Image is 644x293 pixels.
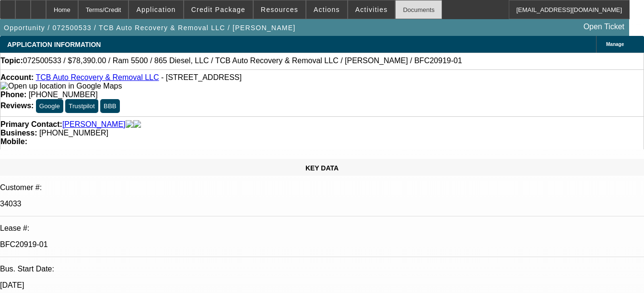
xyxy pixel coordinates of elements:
[0,129,37,137] strong: Business:
[305,164,339,172] span: KEY DATA
[29,90,98,99] span: [PHONE_NUMBER]
[306,0,347,19] button: Actions
[129,0,183,19] button: Application
[36,99,63,113] button: Google
[261,6,298,13] span: Resources
[126,120,133,129] img: facebook-icon.png
[580,19,628,35] a: Open Ticket
[0,56,23,65] strong: Topic:
[314,6,340,13] span: Actions
[133,120,141,129] img: linkedin-icon.png
[4,24,295,32] span: Opportunity / 072500533 / TCB Auto Recovery & Removal LLC / [PERSON_NAME]
[606,42,624,47] span: Manage
[348,0,395,19] button: Activities
[23,56,462,65] span: 072500533 / $78,390.00 / Ram 5500 / 865 Diesel, LLC / TCB Auto Recovery & Removal LLC / [PERSON_N...
[0,73,34,81] strong: Account:
[184,0,253,19] button: Credit Package
[254,0,305,19] button: Resources
[0,137,27,146] strong: Mobile:
[0,101,34,110] strong: Reviews:
[191,6,246,13] span: Credit Package
[161,73,242,81] span: - [STREET_ADDRESS]
[62,120,126,129] a: [PERSON_NAME]
[355,6,388,13] span: Activities
[0,120,62,129] strong: Primary Contact:
[100,99,120,113] button: BBB
[0,82,122,90] img: Open up location in Google Maps
[0,82,122,90] a: View Google Maps
[136,6,176,13] span: Application
[35,73,159,81] a: TCB Auto Recovery & Removal LLC
[39,129,108,137] span: [PHONE_NUMBER]
[7,41,101,48] span: APPLICATION INFORMATION
[65,99,98,113] button: Trustpilot
[0,90,26,99] strong: Phone:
